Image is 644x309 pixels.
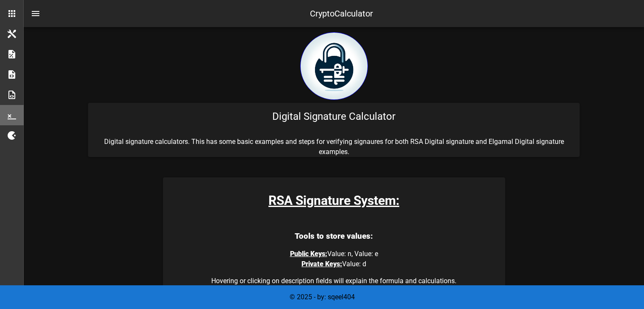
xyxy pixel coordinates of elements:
[310,7,373,20] div: CryptoCalculator
[202,249,466,269] p: Value: n, Value: e Value: d
[88,103,580,130] div: Digital Signature Calculator
[300,32,368,100] img: encryption logo
[25,3,46,24] button: nav-menu-toggle
[202,276,466,286] caption: Hovering or clicking on description fields will explain the formula and calculations.
[163,191,505,210] h3: RSA Signature System:
[88,137,580,157] p: Digital signature calculators. This has some basic examples and steps for verifying signaures for...
[202,230,466,242] h3: Tools to store values:
[290,250,327,258] span: Public Keys:
[300,94,368,102] a: home
[290,293,355,301] span: © 2025 - by: sqeel404
[301,260,342,268] span: Private Keys:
